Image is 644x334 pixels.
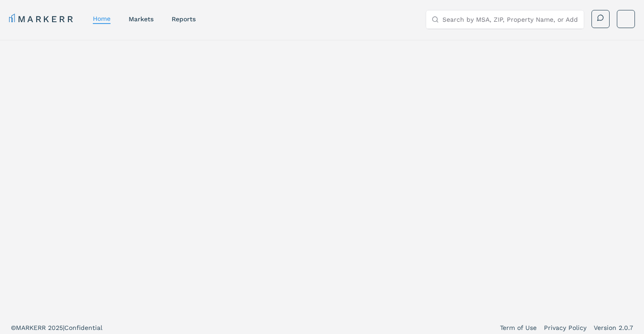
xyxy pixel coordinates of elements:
span: 2025 | [48,324,64,331]
a: home [93,15,111,22]
span: MARKERR [16,324,48,331]
span: Confidential [64,324,102,331]
span: © [11,324,16,331]
a: markets [129,15,154,23]
a: MARKERR [9,13,75,25]
a: Privacy Policy [544,323,586,332]
input: Search by MSA, ZIP, Property Name, or Address [442,10,578,29]
a: Version 2.0.7 [594,323,633,332]
a: reports [172,15,196,23]
a: Term of Use [500,323,537,332]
